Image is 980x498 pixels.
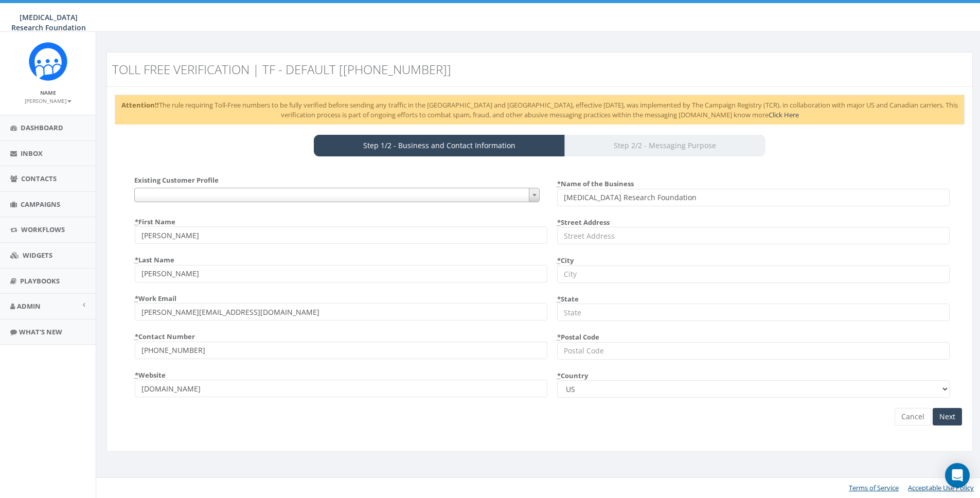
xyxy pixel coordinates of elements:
[112,63,750,76] h3: Toll Free Verification | TF - Default [[PHONE_NUMBER]]
[20,276,60,286] span: Playbooks
[21,225,65,234] span: Workflows
[40,89,56,96] small: Name
[557,371,561,380] abbr: required
[135,370,138,380] abbr: required
[135,214,175,227] label: First Name
[769,110,799,119] a: Click Here
[908,483,974,492] a: Acceptable Use Policy
[557,252,574,265] label: City
[25,96,72,105] a: [PERSON_NAME]
[29,42,67,81] img: Rally_Corp_Icon.png
[849,483,899,492] a: Terms of Service
[557,291,579,304] label: State
[135,217,138,226] abbr: required
[135,367,166,380] label: Website
[945,463,970,488] div: Open Intercom Messenger
[135,303,547,321] input: Enter Your Work Email
[134,175,219,185] label: Existing Customer Profile
[135,342,547,359] input: Enter Your Contact Number
[557,342,950,360] input: Postal Code
[557,304,950,321] input: State
[557,179,561,188] abbr: required
[21,200,60,209] span: Campaigns
[557,367,588,381] label: Country
[21,174,57,183] span: Contacts
[135,294,138,303] abbr: required
[933,408,962,425] input: Next
[21,149,43,158] span: Inbox
[557,294,561,304] abbr: required
[121,100,159,110] strong: Attention!!
[135,255,138,264] abbr: required
[23,251,52,260] span: Widgets
[135,290,176,304] label: Work Email
[314,135,565,156] a: Step 1/2 - Business and Contact Information
[11,12,86,32] span: [MEDICAL_DATA] Research Foundation
[135,252,174,265] label: Last Name
[557,265,950,283] input: City
[895,408,931,425] a: Cancel
[557,175,634,189] label: Name of the Business
[557,227,950,244] input: Street Address
[135,328,195,342] label: Contact Number
[557,329,599,342] label: Postal Code
[557,189,950,206] input: Enter your Business Name
[557,332,561,342] abbr: required
[135,332,138,341] abbr: required
[19,327,62,336] span: What's New
[25,97,72,104] small: [PERSON_NAME]
[135,265,547,282] input: Enter Your Last Name
[115,95,965,124] div: The rule requiring Toll-Free numbers to be fully verified before sending any traffic in the [GEOG...
[557,218,561,227] abbr: required
[557,256,561,265] abbr: required
[135,380,547,397] input: Enter Your Website URL
[557,214,610,227] label: Street Address
[17,301,41,311] span: Admin
[21,123,63,132] span: Dashboard
[135,226,547,244] input: Enter Your First Name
